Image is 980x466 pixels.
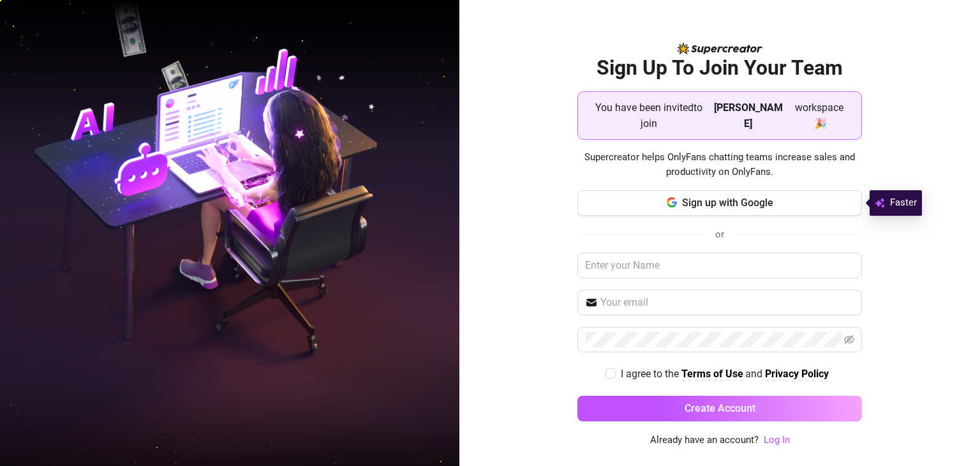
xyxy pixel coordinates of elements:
[788,100,851,132] span: workspace 🎉
[588,100,709,132] span: You have been invited to join
[621,368,681,380] span: I agree to the
[600,295,854,310] input: Your email
[745,368,765,380] span: and
[650,433,759,448] span: Already have an account?
[577,190,862,216] button: Sign up with Google
[715,229,724,240] span: or
[890,195,917,211] span: Faster
[682,197,773,209] span: Sign up with Google
[765,368,829,380] strong: Privacy Policy
[764,434,790,446] a: Log In
[577,396,862,421] button: Create Account
[681,368,743,381] a: Terms of Use
[714,101,783,130] strong: [PERSON_NAME]
[577,253,862,278] input: Enter your Name
[765,368,829,381] a: Privacy Policy
[685,402,755,414] span: Create Account
[844,334,854,345] span: eye-invisible
[577,150,862,180] span: Supercreator helps OnlyFans chatting teams increase sales and productivity on OnlyFans.
[577,55,862,81] h2: Sign Up To Join Your Team
[681,368,743,380] strong: Terms of Use
[678,43,762,54] img: logo-BBDzfeDw.svg
[875,195,885,211] img: svg%3e
[764,433,790,448] a: Log In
